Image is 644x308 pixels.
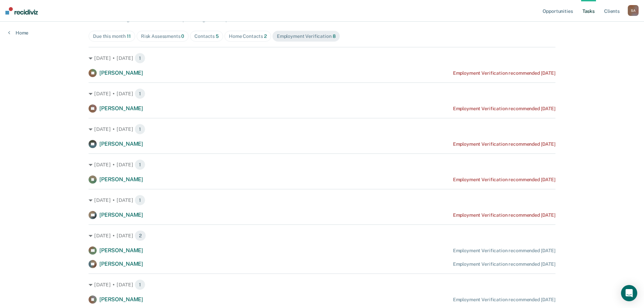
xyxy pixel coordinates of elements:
div: Employment Verification recommended [DATE] [453,248,555,254]
span: [PERSON_NAME] [99,212,143,218]
div: Employment Verification [277,33,336,39]
span: 0 [181,33,184,39]
span: [PERSON_NAME] [99,176,143,183]
a: Home [8,30,28,36]
div: [DATE] • [DATE] 1 [89,195,555,206]
div: [DATE] • [DATE] 1 [89,279,555,290]
div: Employment Verification recommended [DATE] [453,141,555,147]
span: 1 [135,159,145,170]
span: [PERSON_NAME] [99,247,143,254]
button: SA [628,5,639,16]
span: 1 [135,88,145,99]
div: Employment Verification recommended [DATE] [453,177,555,183]
span: 1 [135,124,145,135]
span: 2 [135,230,146,241]
img: Recidiviz [5,7,38,15]
div: [DATE] • [DATE] 1 [89,53,555,64]
div: Employment Verification recommended [DATE] [453,106,555,112]
span: [PERSON_NAME] [99,296,143,303]
span: [PERSON_NAME] [99,141,143,147]
div: [DATE] • [DATE] 1 [89,124,555,135]
div: Employment Verification recommended [DATE] [453,297,555,303]
div: Open Intercom Messenger [621,285,637,301]
span: 8 [333,33,336,39]
div: S A [628,5,639,16]
div: Employment Verification recommended [DATE] [453,212,555,218]
span: 5 [216,33,219,39]
div: Due this month [93,33,131,39]
div: Risk Assessments [141,33,185,39]
div: [DATE] • [DATE] 1 [89,159,555,170]
div: Home Contacts [229,33,267,39]
div: Contacts [194,33,219,39]
div: Employment Verification recommended [DATE] [453,261,555,267]
div: Employment Verification recommended [DATE] [453,70,555,76]
span: [PERSON_NAME] [99,70,143,76]
span: 11 [127,33,131,39]
span: 1 [135,53,145,64]
span: 2 [264,33,267,39]
span: 1 [135,279,145,290]
span: [PERSON_NAME] [99,105,143,112]
div: [DATE] • [DATE] 2 [89,230,555,241]
div: [DATE] • [DATE] 1 [89,88,555,99]
span: 1 [135,195,145,206]
span: [PERSON_NAME] [99,261,143,267]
